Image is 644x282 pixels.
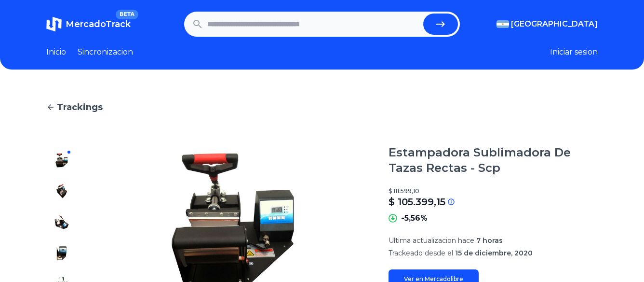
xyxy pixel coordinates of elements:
span: 15 de diciembre, 2020 [455,249,533,257]
span: MercadoTrack [66,19,131,29]
p: -5,56% [401,212,428,224]
a: Sincronizacion [78,46,133,58]
span: Trackeado desde el [389,249,453,257]
span: Ultima actualizacion hace [389,236,474,245]
img: Estampadora Sublimadora De Tazas Rectas - Scp [54,153,69,168]
p: $ 111.599,10 [389,187,598,195]
img: Argentina [496,20,509,28]
img: Estampadora Sublimadora De Tazas Rectas - Scp [54,245,69,261]
span: [GEOGRAPHIC_DATA] [511,18,598,30]
span: 7 horas [476,236,503,245]
a: MercadoTrackBETA [46,16,131,32]
p: $ 105.399,15 [389,195,445,209]
img: Estampadora Sublimadora De Tazas Rectas - Scp [54,183,69,199]
img: Estampadora Sublimadora De Tazas Rectas - Scp [54,214,69,230]
img: MercadoTrack [46,16,62,32]
h1: Estampadora Sublimadora De Tazas Rectas - Scp [389,145,598,176]
a: Inicio [46,46,66,58]
span: Trackings [57,100,103,114]
a: Trackings [46,100,598,114]
button: [GEOGRAPHIC_DATA] [496,18,598,30]
span: BETA [116,10,138,19]
button: Iniciar sesion [550,46,598,58]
